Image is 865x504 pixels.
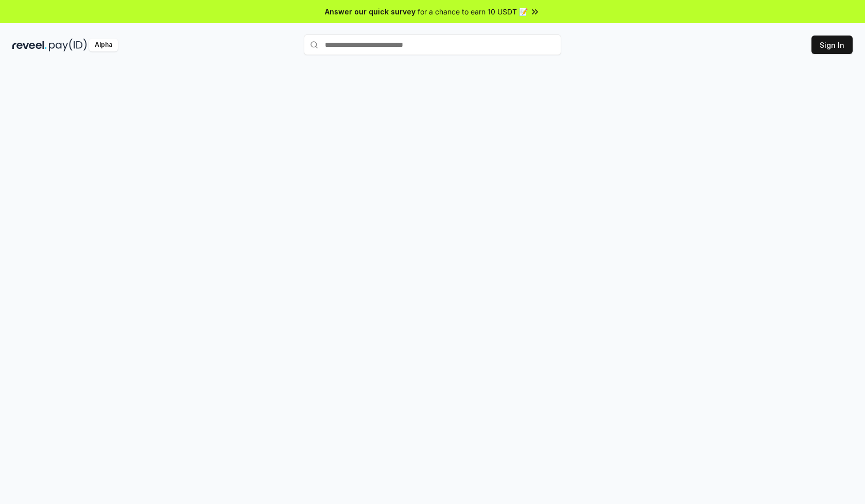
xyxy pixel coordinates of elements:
[811,36,853,54] button: Sign In
[418,6,528,17] span: for a chance to earn 10 USDT 📝
[325,6,416,17] span: Answer our quick survey
[89,39,118,51] div: Alpha
[49,39,87,51] img: pay_id
[12,39,47,51] img: reveel_dark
